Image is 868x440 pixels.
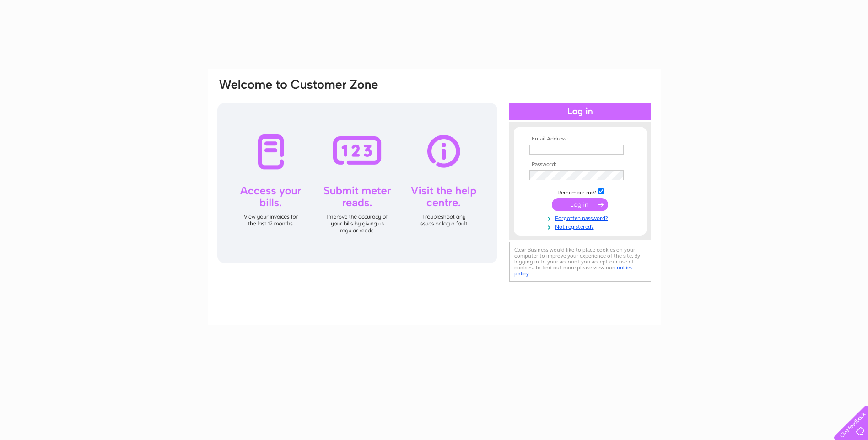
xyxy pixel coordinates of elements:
[527,136,633,142] th: Email Address:
[529,222,633,231] a: Not registered?
[529,213,633,222] a: Forgotten password?
[527,187,633,196] td: Remember me?
[552,198,608,211] input: Submit
[509,242,651,282] div: Clear Business would like to place cookies on your computer to improve your experience of the sit...
[527,161,633,168] th: Password:
[514,264,632,277] a: cookies policy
